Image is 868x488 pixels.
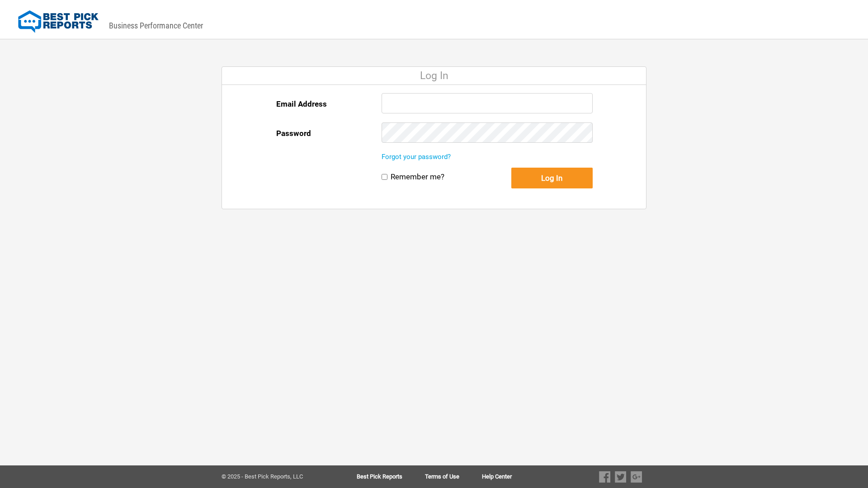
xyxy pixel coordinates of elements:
a: Best Pick Reports [357,474,425,480]
a: Help Center [482,474,512,480]
a: Forgot your password? [382,153,451,161]
img: Best Pick Reports Logo [18,10,99,33]
button: Log In [511,168,593,188]
label: Remember me? [391,172,444,182]
label: Email Address [276,93,327,115]
a: Terms of Use [425,474,482,480]
label: Password [276,122,311,144]
div: Log In [222,67,646,85]
div: © 2025 - Best Pick Reports, LLC [222,474,328,480]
